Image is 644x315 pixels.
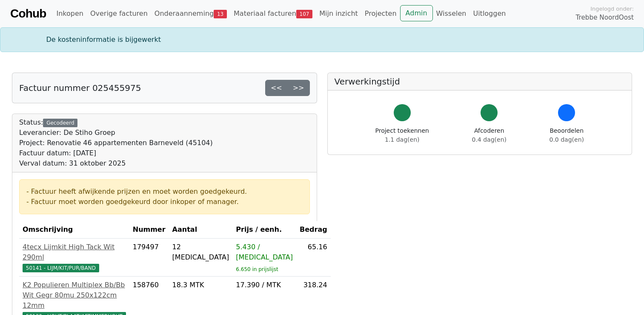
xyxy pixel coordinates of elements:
div: Project toekennen [375,126,429,144]
a: Mijn inzicht [316,5,361,22]
td: 179497 [129,239,169,277]
span: Trebbe NoordOost [576,13,634,23]
td: 65.16 [296,239,331,277]
div: Project: Renovatie 46 appartementen Barneveld (45104) [19,138,213,148]
div: Afcoderen [472,126,507,144]
div: K2 Populieren Multiplex Bb/Bb Wit Gegr 80mu 250x122cm 12mm [23,280,126,311]
a: Inkopen [53,5,86,22]
div: 17.390 / MTK [236,280,293,290]
span: 107 [296,10,313,18]
div: - Factuur heeft afwijkende prijzen en moet worden goedgekeurd. [26,187,303,197]
div: Gecodeerd [43,119,77,127]
a: Overige facturen [87,5,151,22]
span: 13 [214,10,227,18]
a: Projecten [361,5,400,22]
a: Uitloggen [469,5,509,22]
h5: Verwerkingstijd [335,76,625,87]
a: << [265,80,288,96]
div: Beoordelen [550,126,584,144]
th: Prijs / eenh. [232,221,296,239]
span: 1.1 dag(en) [385,136,419,143]
th: Aantal [169,221,233,239]
a: Wisselen [433,5,470,22]
div: Factuur datum: [DATE] [19,148,213,158]
div: Status: [19,117,213,169]
div: 5.430 / [MEDICAL_DATA] [236,242,293,262]
div: - Factuur moet worden goedgekeurd door inkoper of manager. [26,197,303,207]
a: >> [287,80,310,96]
th: Omschrijving [19,221,129,239]
span: Ingelogd onder: [590,5,634,13]
a: Cohub [10,3,46,24]
div: 18.3 MTK [172,280,229,290]
a: Materiaal facturen107 [230,5,316,22]
span: 50141 - LIJM/KIT/PUR/BAND [23,264,99,272]
div: Verval datum: 31 oktober 2025 [19,158,213,169]
div: 4tecx Lijmkit High Tack Wit 290ml [23,242,126,262]
th: Nummer [129,221,169,239]
div: 12 [MEDICAL_DATA] [172,242,229,262]
th: Bedrag [296,221,331,239]
a: Onderaanneming13 [151,5,230,22]
a: 4tecx Lijmkit High Tack Wit 290ml50141 - LIJM/KIT/PUR/BAND [23,242,126,273]
div: Leverancier: De Stiho Groep [19,128,213,138]
div: De kosteninformatie is bijgewerkt [41,35,603,45]
a: Admin [400,5,433,21]
span: 0.4 dag(en) [472,136,507,143]
h5: Factuur nummer 025455975 [19,83,141,93]
sub: 6.650 in prijslijst [236,266,278,272]
span: 0.0 dag(en) [550,136,584,143]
